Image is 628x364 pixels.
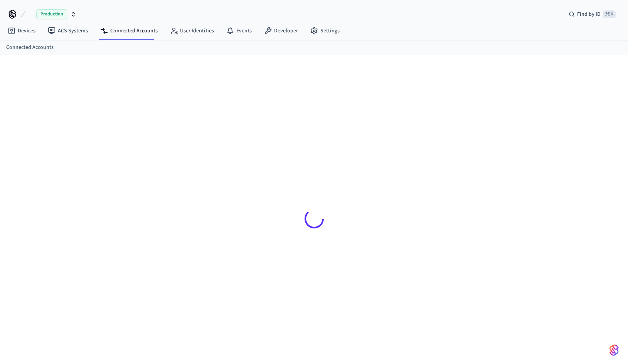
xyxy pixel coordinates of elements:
[577,10,601,18] span: Find by ID
[6,44,54,52] a: Connected Accounts
[258,24,304,38] a: Developer
[562,7,622,21] div: Find by ID⌘ K
[2,24,42,38] a: Devices
[42,24,94,38] a: ACS Systems
[36,9,67,19] span: Production
[164,24,220,38] a: User Identities
[304,24,346,38] a: Settings
[609,344,619,356] img: SeamLogoGradient.69752ec5.svg
[94,24,164,38] a: Connected Accounts
[603,10,616,18] span: ⌘ K
[220,24,258,38] a: Events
